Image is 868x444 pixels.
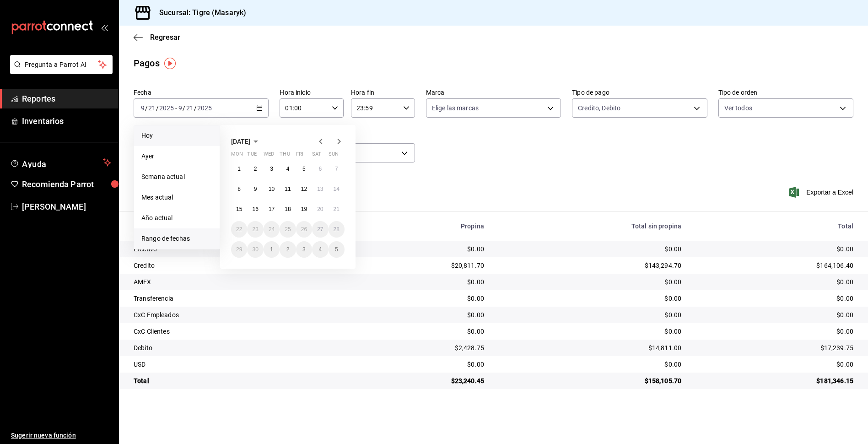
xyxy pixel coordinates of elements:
[247,241,263,258] button: September 30, 2025
[696,376,853,385] div: $181,346.15
[25,60,98,70] span: Pregunta a Parrot AI
[353,222,484,230] div: Propina
[696,244,853,254] div: $0.00
[696,360,853,369] div: $0.00
[329,201,345,217] button: September 21, 2025
[264,241,280,258] button: October 1, 2025
[134,360,339,369] div: USD
[134,294,339,303] div: Transferencia
[231,221,247,238] button: September 22, 2025
[231,138,250,145] span: [DATE]
[231,136,261,147] button: [DATE]
[499,327,681,336] div: $0.00
[141,131,212,141] span: Hoy
[499,222,681,230] div: Total sin propina
[237,186,241,192] abbr: September 8, 2025
[353,360,484,369] div: $0.00
[334,186,340,192] abbr: September 14, 2025
[329,241,345,258] button: October 5, 2025
[150,33,180,42] span: Regresar
[231,161,247,177] button: September 1, 2025
[22,200,111,213] span: [PERSON_NAME]
[696,261,853,270] div: $164,106.40
[353,277,484,287] div: $0.00
[724,103,752,113] span: Ver todos
[280,181,296,197] button: September 11, 2025
[264,161,280,177] button: September 3, 2025
[296,181,312,197] button: September 12, 2025
[194,104,197,112] span: /
[280,151,290,161] abbr: Thursday
[134,56,160,70] div: Pagos
[286,166,290,172] abbr: September 4, 2025
[134,277,339,287] div: AMEX
[252,206,258,212] abbr: September 16, 2025
[145,104,148,112] span: /
[236,206,242,212] abbr: September 15, 2025
[159,104,174,112] input: ----
[11,431,111,440] span: Sugerir nueva función
[186,104,194,112] input: --
[264,221,280,238] button: September 24, 2025
[285,186,291,192] abbr: September 11, 2025
[572,89,707,96] label: Tipo de pago
[280,221,296,238] button: September 25, 2025
[285,206,291,212] abbr: September 18, 2025
[231,181,247,197] button: September 8, 2025
[353,310,484,319] div: $0.00
[141,193,212,202] span: Mes actual
[152,7,246,18] h3: Sucursal: Tigre (Masaryk)
[334,206,340,212] abbr: September 21, 2025
[178,104,183,112] input: --
[329,221,345,238] button: September 28, 2025
[312,201,328,217] button: September 20, 2025
[499,294,681,303] div: $0.00
[134,33,180,42] button: Regresar
[247,221,263,238] button: September 23, 2025
[237,166,241,172] abbr: September 1, 2025
[312,151,321,161] abbr: Saturday
[318,166,322,172] abbr: September 6, 2025
[134,376,339,385] div: Total
[329,161,345,177] button: September 7, 2025
[317,186,323,192] abbr: September 13, 2025
[499,360,681,369] div: $0.00
[236,246,242,253] abbr: September 29, 2025
[134,261,339,270] div: Credito
[296,161,312,177] button: September 5, 2025
[696,327,853,336] div: $0.00
[22,92,111,105] span: Reportes
[312,221,328,238] button: September 27, 2025
[499,261,681,270] div: $143,294.70
[334,226,340,233] abbr: September 28, 2025
[264,151,274,161] abbr: Wednesday
[141,213,212,223] span: Año actual
[353,376,484,385] div: $23,240.45
[134,343,339,352] div: Debito
[270,246,273,253] abbr: October 1, 2025
[499,310,681,319] div: $0.00
[499,244,681,254] div: $0.00
[22,115,111,127] span: Inventarios
[718,89,853,96] label: Tipo de orden
[254,186,257,192] abbr: September 9, 2025
[499,376,681,385] div: $158,105.70
[335,166,338,172] abbr: September 7, 2025
[164,58,176,69] img: Tooltip marker
[302,166,306,172] abbr: September 5, 2025
[426,89,561,96] label: Marca
[318,246,322,253] abbr: October 4, 2025
[296,151,303,161] abbr: Friday
[231,241,247,258] button: September 29, 2025
[156,104,159,112] span: /
[499,277,681,287] div: $0.00
[312,241,328,258] button: October 4, 2025
[499,343,681,352] div: $14,811.00
[312,181,328,197] button: September 13, 2025
[329,151,339,161] abbr: Sunday
[301,206,307,212] abbr: September 19, 2025
[269,206,275,212] abbr: September 17, 2025
[141,172,212,182] span: Semana actual
[301,186,307,192] abbr: September 12, 2025
[264,181,280,197] button: September 10, 2025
